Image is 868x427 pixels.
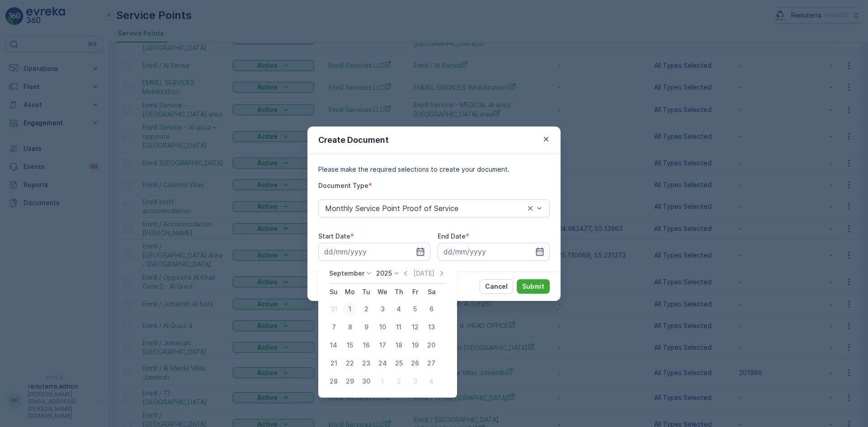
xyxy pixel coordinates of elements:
[343,374,357,389] div: 29
[517,279,550,294] button: Submit
[343,356,357,371] div: 22
[318,165,550,174] p: Please make the required selections to create your document.
[413,269,434,278] p: [DATE]
[424,338,439,352] div: 20
[522,282,544,291] p: Submit
[326,374,341,389] div: 28
[326,356,341,371] div: 21
[318,232,350,240] label: Start Date
[326,320,341,334] div: 7
[326,338,341,352] div: 14
[392,374,406,389] div: 2
[392,338,406,352] div: 18
[424,320,439,334] div: 13
[438,243,550,261] input: dd/mm/yyyy
[424,302,439,316] div: 6
[375,338,390,352] div: 17
[359,320,373,334] div: 9
[326,302,341,316] div: 31
[329,269,364,278] p: September
[375,320,390,334] div: 10
[392,356,406,371] div: 25
[359,356,373,371] div: 23
[375,374,390,389] div: 1
[359,374,373,389] div: 30
[438,232,466,240] label: End Date
[407,284,423,300] th: Friday
[408,356,422,371] div: 26
[343,338,357,352] div: 15
[424,374,439,389] div: 4
[392,302,406,316] div: 4
[358,284,374,300] th: Tuesday
[342,284,358,300] th: Monday
[374,284,391,300] th: Wednesday
[485,282,508,291] p: Cancel
[376,269,392,278] p: 2025
[408,302,422,316] div: 5
[343,302,357,316] div: 1
[318,134,389,146] p: Create Document
[375,302,390,316] div: 3
[318,243,430,261] input: dd/mm/yyyy
[480,279,513,294] button: Cancel
[391,284,407,300] th: Thursday
[408,320,422,334] div: 12
[325,284,342,300] th: Sunday
[375,356,390,371] div: 24
[408,338,422,352] div: 19
[392,320,406,334] div: 11
[423,284,439,300] th: Saturday
[424,356,439,371] div: 27
[359,338,373,352] div: 16
[359,302,373,316] div: 2
[318,182,368,189] label: Document Type
[408,374,422,389] div: 3
[343,320,357,334] div: 8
